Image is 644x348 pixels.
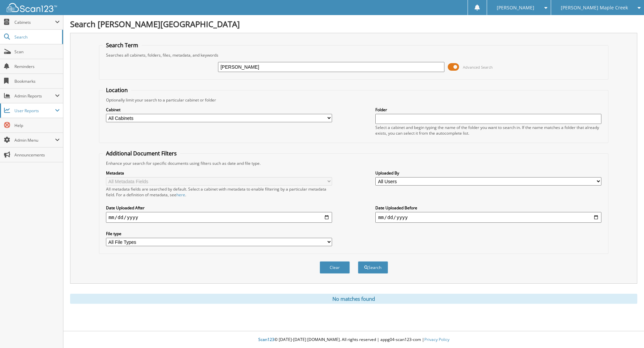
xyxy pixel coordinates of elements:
iframe: Chat Widget [610,316,644,348]
span: [PERSON_NAME] [497,6,534,10]
span: Bookmarks [14,78,60,84]
h1: Search [PERSON_NAME][GEOGRAPHIC_DATA] [70,18,637,29]
label: Date Uploaded After [106,205,332,211]
span: User Reports [14,108,55,114]
label: Folder [375,107,601,113]
a: Privacy Policy [424,337,449,342]
span: Admin Reports [14,93,55,99]
img: scan123-logo-white.svg [7,3,57,12]
span: Reminders [14,64,60,69]
div: No matches found [70,294,637,304]
legend: Additional Document Filters [103,150,180,157]
button: Search [358,261,388,274]
span: [PERSON_NAME] Maple Creek [561,6,628,10]
span: Scan123 [258,337,274,342]
span: Announcements [14,152,60,158]
span: Admin Menu [14,137,55,143]
input: start [106,212,332,223]
div: Enhance your search for specific documents using filters such as date and file type. [103,160,605,166]
label: Date Uploaded Before [375,205,601,211]
label: Metadata [106,170,332,176]
label: File type [106,231,332,236]
div: All metadata fields are searched by default. Select a cabinet with metadata to enable filtering b... [106,186,332,198]
div: © [DATE]-[DATE] [DOMAIN_NAME]. All rights reserved | appg04-scan123-com | [63,332,644,348]
div: Optionally limit your search to a particular cabinet or folder [103,97,605,103]
div: Searches all cabinets, folders, files, metadata, and keywords [103,52,605,58]
span: Cabinets [14,19,55,25]
span: Advanced Search [463,65,493,70]
label: Uploaded By [375,170,601,176]
input: end [375,212,601,223]
legend: Location [103,86,131,94]
label: Cabinet [106,107,332,113]
span: Search [14,34,59,40]
legend: Search Term [103,42,142,49]
button: Clear [320,261,350,274]
span: Scan [14,49,60,55]
div: Select a cabinet and begin typing the name of the folder you want to search in. If the name match... [375,125,601,136]
a: here [176,192,185,198]
span: Help [14,123,60,128]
